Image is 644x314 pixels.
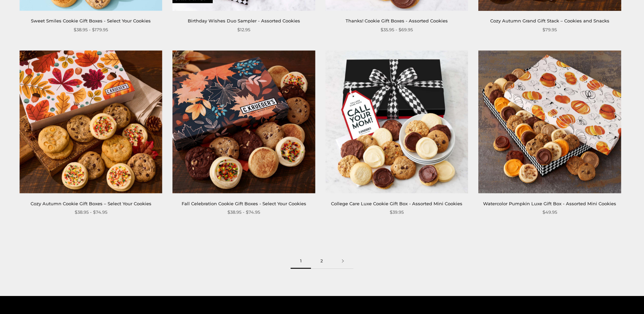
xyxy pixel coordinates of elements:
[75,209,107,216] span: $38.95 - $74.95
[346,18,448,23] a: Thanks! Cookie Gift Boxes - Assorted Cookies
[172,50,315,193] img: Fall Celebration Cookie Gift Boxes - Select Your Cookies
[311,254,332,269] a: 2
[19,50,162,193] img: Cozy Autumn Cookie Gift Boxes – Select Your Cookies
[291,254,311,269] span: 1
[331,201,462,206] a: College Care Luxe Cookie Gift Box - Assorted Mini Cookies
[74,26,108,33] span: $38.95 - $179.95
[381,26,413,33] span: $35.95 - $69.95
[483,201,616,206] a: Watercolor Pumpkin Luxe Gift Box - Assorted Mini Cookies
[237,26,250,33] span: $12.95
[490,18,609,23] a: Cozy Autumn Grand Gift Stack – Cookies and Snacks
[542,209,557,216] span: $49.95
[332,254,353,269] a: Next page
[325,50,468,193] img: College Care Luxe Cookie Gift Box - Assorted Mini Cookies
[478,50,621,193] img: Watercolor Pumpkin Luxe Gift Box - Assorted Mini Cookies
[31,18,151,23] a: Sweet Smiles Cookie Gift Boxes - Select Your Cookies
[5,288,70,309] iframe: Sign Up via Text for Offers
[188,18,300,23] a: Birthday Wishes Duo Sampler - Assorted Cookies
[227,209,260,216] span: $38.95 - $74.95
[542,26,557,33] span: $79.95
[182,201,306,206] a: Fall Celebration Cookie Gift Boxes - Select Your Cookies
[31,201,151,206] a: Cozy Autumn Cookie Gift Boxes – Select Your Cookies
[390,209,404,216] span: $39.95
